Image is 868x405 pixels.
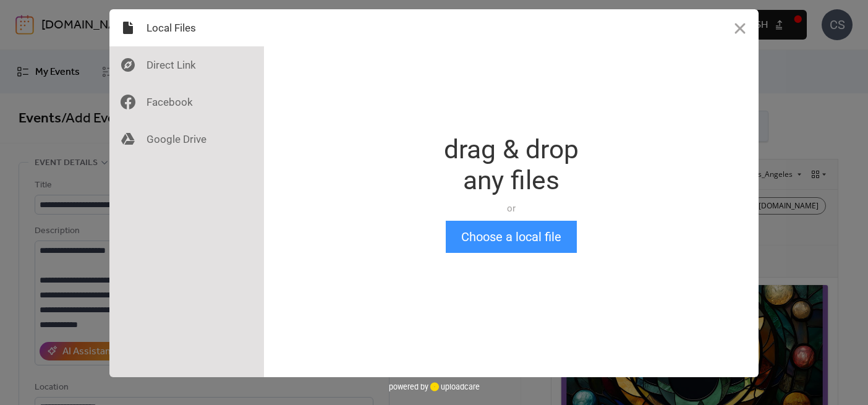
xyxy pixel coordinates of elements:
[109,121,264,158] div: Google Drive
[446,221,577,253] button: Choose a local file
[444,134,579,196] div: drag & drop any files
[389,377,480,396] div: powered by
[428,382,480,391] a: uploadcare
[109,46,264,83] div: Direct Link
[444,202,579,215] div: or
[721,9,759,46] button: Close
[109,83,264,121] div: Facebook
[109,9,264,46] div: Local Files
